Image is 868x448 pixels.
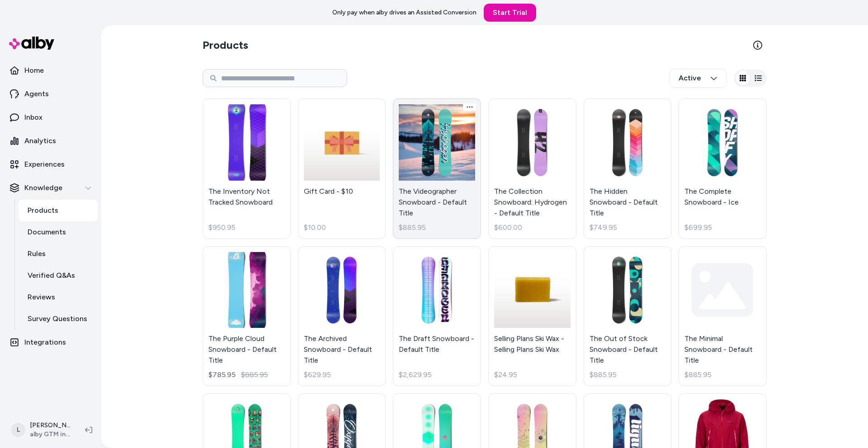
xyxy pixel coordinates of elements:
[4,60,98,81] a: Home
[203,98,291,239] a: The Inventory Not Tracked SnowboardThe Inventory Not Tracked Snowboard$950.95
[19,308,98,330] a: Survey Questions
[4,83,98,105] a: Agents
[24,89,49,99] p: Agents
[28,270,75,281] p: Verified Q&As
[19,221,98,243] a: Documents
[4,154,98,175] a: Experiences
[28,205,58,216] p: Products
[19,243,98,265] a: Rules
[669,69,727,88] button: Active
[203,246,291,387] a: The Purple Cloud Snowboard - Default TitleThe Purple Cloud Snowboard - Default Title$785.95$885.95
[488,246,576,387] a: Selling Plans Ski Wax - Selling Plans Ski WaxSelling Plans Ski Wax - Selling Plans Ski Wax$24.95
[332,8,476,17] p: Only pay when alby drives an Assisted Conversion
[488,98,576,239] a: The Collection Snowboard: Hydrogen - Default TitleThe Collection Snowboard: Hydrogen - Default Ti...
[24,112,42,123] p: Inbox
[30,421,71,430] p: [PERSON_NAME]
[5,415,78,444] button: L[PERSON_NAME]alby GTM internal
[19,200,98,221] a: Products
[679,246,767,387] a: The Minimal Snowboard - Default Title$885.95
[298,98,386,239] a: Gift Card - $10Gift Card - $10$10.00
[298,246,386,387] a: The Archived Snowboard - Default TitleThe Archived Snowboard - Default Title$629.95
[679,98,767,239] a: The Complete Snowboard - IceThe Complete Snowboard - Ice$699.95
[393,246,481,387] a: The Draft Snowboard - Default TitleThe Draft Snowboard - Default Title$2,629.95
[4,177,98,199] button: Knowledge
[24,337,66,348] p: Integrations
[24,65,44,76] p: Home
[584,98,672,239] a: The Hidden Snowboard - Default TitleThe Hidden Snowboard - Default Title$749.95
[24,159,65,170] p: Experiences
[19,286,98,308] a: Reviews
[4,331,98,353] a: Integrations
[28,227,66,238] p: Documents
[30,430,71,439] span: alby GTM internal
[393,98,481,239] a: The Videographer Snowboard - Default TitleThe Videographer Snowboard - Default Title$885.95
[24,135,56,146] p: Analytics
[4,130,98,152] a: Analytics
[9,37,54,50] img: alby Logo
[484,4,536,22] a: Start Trial
[28,248,46,259] p: Rules
[4,107,98,128] a: Inbox
[24,182,62,193] p: Knowledge
[28,313,87,324] p: Survey Questions
[19,265,98,286] a: Verified Q&As
[11,423,25,437] span: L
[28,292,55,303] p: Reviews
[584,246,672,387] a: The Out of Stock Snowboard - Default TitleThe Out of Stock Snowboard - Default Title$885.95
[203,38,248,52] h2: Products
